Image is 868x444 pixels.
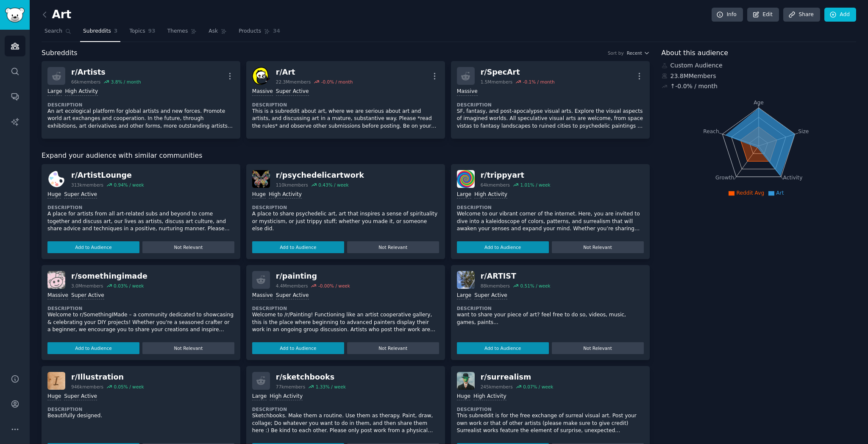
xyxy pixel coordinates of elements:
[148,28,156,35] span: 93
[252,311,439,334] p: Welcome to /r/Painting! Functioning like an artist cooperative gallery, this is the place where b...
[457,412,644,435] p: This subreddit is for the free exchange of surreal visual art. Post your own work or that of othe...
[457,241,549,253] button: Add to Audience
[457,311,644,326] p: want to share your piece of art? feel free to do so, videos, music, games, paints...
[252,170,270,188] img: psychedelicartwork
[481,67,555,78] div: r/ SpecArt
[71,67,141,78] div: r/ Artists
[167,28,188,35] span: Themes
[71,182,103,188] div: 313k members
[457,204,644,210] dt: Description
[451,61,650,139] a: r/SpecArt1.5Mmembers-0.1% / monthMassiveDescriptionSF, fantasy, and post-apocalypse visual arts. ...
[276,88,309,96] div: Super Active
[252,241,344,253] button: Add to Audience
[252,67,270,85] img: Art
[71,170,144,181] div: r/ ArtistLounge
[776,190,784,196] span: Art
[552,342,644,354] button: Not Relevant
[276,182,308,188] div: 110k members
[481,79,513,85] div: 1.5M members
[47,88,62,96] div: Large
[269,191,302,199] div: High Activity
[457,191,471,199] div: Large
[481,170,551,181] div: r/ trippyart
[783,8,820,22] a: Share
[42,151,202,161] span: Expand your audience with similar communities
[457,372,475,390] img: surrealism
[252,210,439,233] p: A place to share psychedelic art, art that inspires a sense of spirituality or mysticism, or just...
[47,393,61,401] div: Huge
[71,372,144,383] div: r/ Illustration
[252,88,273,96] div: Massive
[457,271,475,289] img: ARTIST
[64,393,97,401] div: Super Active
[71,292,104,300] div: Super Active
[47,241,139,253] button: Add to Audience
[252,292,273,300] div: Massive
[276,79,311,85] div: 22.3M members
[45,28,62,35] span: Search
[318,283,350,289] div: -0.00 % / week
[42,48,78,59] span: Subreddits
[457,406,644,412] dt: Description
[47,406,234,412] dt: Description
[47,342,139,354] button: Add to Audience
[71,79,100,85] div: 66k members
[47,108,234,130] p: An art ecological platform for global artists and new forces. Promote world art exchanges and coo...
[270,393,303,401] div: High Activity
[252,412,439,435] p: Sketchbooks. Make them a routine. Use them as therapy. Paint, draw, collage; Do whatever you want...
[347,342,439,354] button: Not Relevant
[457,170,475,188] img: trippyart
[276,283,308,289] div: 4.4M members
[65,88,98,96] div: High Activity
[276,170,364,181] div: r/ psychedelicartwork
[627,50,642,56] span: Recent
[5,8,25,22] img: GummySearch logo
[252,108,439,130] p: This is a subreddit about art, where we are serious about art and artists, and discussing art in ...
[736,190,764,196] span: Reddit Avg
[126,25,158,42] a: Topics93
[276,67,353,78] div: r/ Art
[47,372,65,390] img: Illustration
[552,241,644,253] button: Not Relevant
[47,412,234,420] p: Beautifully designed.
[276,384,305,390] div: 77k members
[114,384,144,390] div: 0.05 % / week
[481,182,510,188] div: 64k members
[520,283,550,289] div: 0.51 % / week
[246,61,445,139] a: Artr/Art22.3Mmembers-0.0% / monthMassiveSuper ActiveDescriptionThis is a subreddit about art, whe...
[754,100,764,106] tspan: Age
[71,384,103,390] div: 946k members
[111,79,141,85] div: 3.8 % / month
[523,384,553,390] div: 0.07 % / week
[457,292,471,300] div: Large
[662,48,728,59] span: About this audience
[47,191,61,199] div: Huge
[47,305,234,311] dt: Description
[798,128,809,134] tspan: Size
[276,372,346,383] div: r/ sketchbooks
[114,283,144,289] div: 0.03 % / week
[474,292,507,300] div: Super Active
[42,8,71,22] h2: Art
[457,210,644,233] p: Welcome to our vibrant corner of the internet. Here, you are invited to dive into a kaleidoscope ...
[114,182,144,188] div: 0.94 % / week
[252,406,439,412] dt: Description
[71,271,147,282] div: r/ somethingimade
[457,305,644,311] dt: Description
[824,8,856,22] a: Add
[662,61,857,70] div: Custom Audience
[627,50,650,56] button: Recent
[712,8,743,22] a: Info
[47,311,234,334] p: Welcome to r/SomethingIMade – a community dedicated to showcasing & celebrating your DIY projects...
[662,72,857,81] div: 23.8M Members
[670,82,718,91] div: ↑ -0.0 % / month
[47,204,234,210] dt: Description
[42,61,240,139] a: r/Artists66kmembers3.8% / monthLargeHigh ActivityDescriptionAn art ecological platform for global...
[206,25,230,42] a: Ask
[47,102,234,108] dt: Description
[142,241,234,253] button: Not Relevant
[252,342,344,354] button: Add to Audience
[252,393,267,401] div: Large
[481,283,510,289] div: 88k members
[142,342,234,354] button: Not Relevant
